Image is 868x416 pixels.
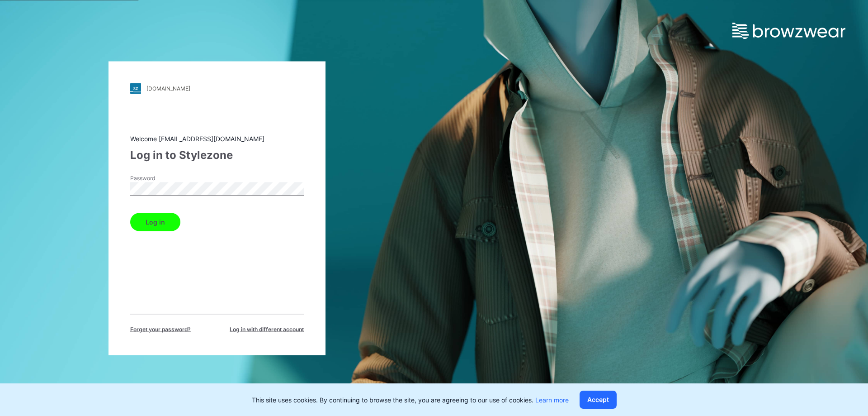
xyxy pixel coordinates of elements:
img: stylezone-logo.562084cfcfab977791bfbf7441f1a819.svg [130,83,141,94]
div: Welcome [EMAIL_ADDRESS][DOMAIN_NAME] [130,134,304,143]
a: [DOMAIN_NAME] [130,83,304,94]
span: Forget your password? [130,325,191,333]
a: Learn more [535,396,569,404]
div: [DOMAIN_NAME] [146,85,190,92]
button: Log in [130,213,180,231]
span: Log in with different account [230,325,304,333]
button: Accept [580,391,617,409]
img: browzwear-logo.e42bd6dac1945053ebaf764b6aa21510.svg [732,23,845,39]
label: Password [130,174,193,182]
div: Log in to Stylezone [130,147,304,163]
p: This site uses cookies. By continuing to browse the site, you are agreeing to our use of cookies. [252,395,569,405]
